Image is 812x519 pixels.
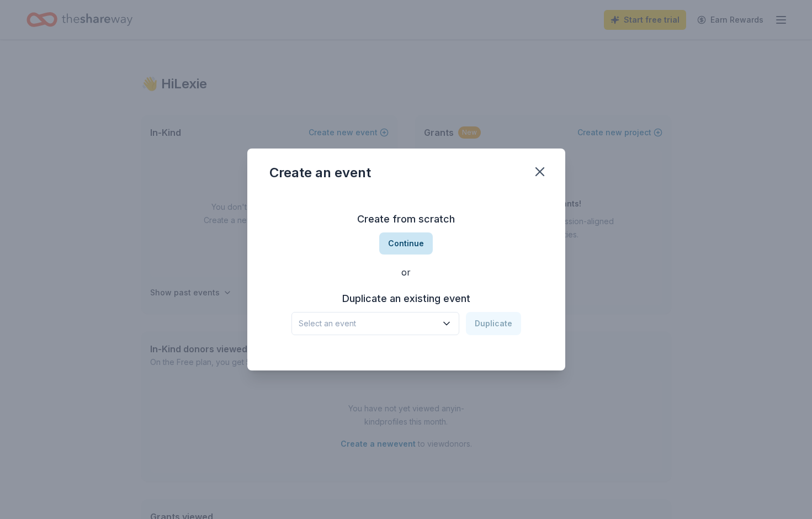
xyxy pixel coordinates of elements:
button: Continue [379,232,433,255]
span: Select an event [299,317,437,330]
div: or [269,266,543,279]
h3: Duplicate an existing event [291,290,521,308]
button: Select an event [291,312,459,335]
div: Create an event [269,164,371,182]
h3: Create from scratch [269,210,543,228]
